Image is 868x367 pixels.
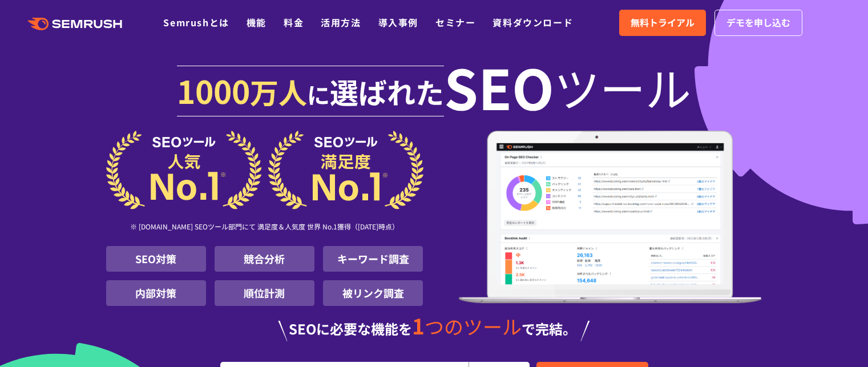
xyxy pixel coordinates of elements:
span: 選ばれた [330,71,444,112]
a: 機能 [247,15,267,29]
li: 順位計測 [215,280,314,306]
a: デモを申し込む [714,10,802,36]
span: ツール [554,64,691,110]
a: セミナー [435,15,475,29]
span: 1000 [177,67,250,113]
div: ※ [DOMAIN_NAME] SEOツール部門にて 満足度＆人気度 世界 No.1獲得（[DATE]時点） [106,209,423,246]
li: キーワード調査 [323,246,423,272]
span: つのツール [425,312,522,340]
a: 導入事例 [378,15,418,29]
span: SEO [444,64,554,110]
span: デモを申し込む [726,15,790,30]
a: 料金 [284,15,304,29]
li: 内部対策 [106,280,206,306]
span: で完結。 [522,318,576,338]
span: に [307,78,330,111]
a: 活用方法 [321,15,361,29]
li: 競合分析 [215,246,314,272]
li: SEO対策 [106,246,206,272]
span: 1 [412,310,425,341]
a: 無料トライアル [619,10,706,36]
li: 被リンク調査 [323,280,423,306]
span: 無料トライアル [631,15,695,30]
a: Semrushとは [163,15,229,29]
a: 資料ダウンロード [492,15,573,29]
div: SEOに必要な機能を [106,315,762,341]
span: 万人 [250,71,307,112]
